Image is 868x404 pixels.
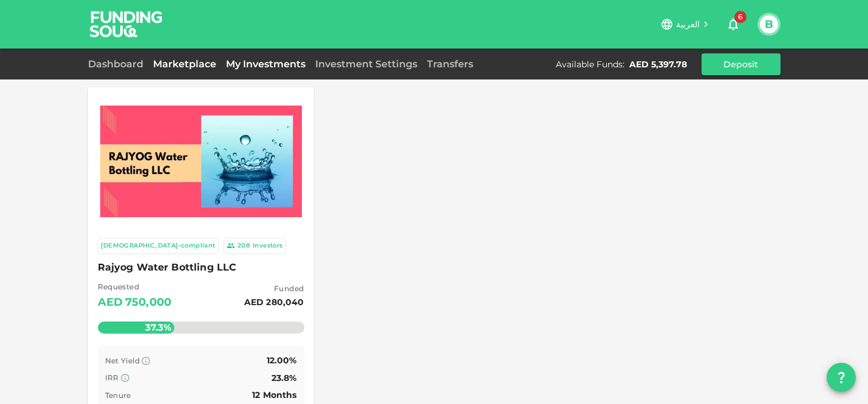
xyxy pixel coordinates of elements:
[100,106,302,217] img: Marketplace Logo
[105,391,131,400] span: Tenure
[310,58,422,70] a: Investment Settings
[101,241,216,251] div: [DEMOGRAPHIC_DATA]-compliant
[721,12,745,36] button: 6
[734,11,747,23] span: 6
[105,356,140,365] span: Net Yield
[272,372,297,383] span: 23.8%
[244,283,304,295] span: Funded
[556,58,624,70] div: Available Funds :
[148,58,221,70] a: Marketplace
[221,58,310,70] a: My Investments
[98,259,304,276] span: Rajyog Water Bottling LLC
[827,363,856,392] button: question
[98,281,172,293] span: Requested
[267,355,297,366] span: 12.00%
[253,241,283,251] div: Investors
[88,58,148,70] a: Dashboard
[629,58,687,70] div: AED 5,397.78
[238,241,250,251] div: 208
[422,58,478,70] a: Transfers
[105,373,119,382] span: IRR
[702,53,781,75] button: Deposit
[760,15,778,33] button: B
[252,389,296,400] span: 12 Months
[676,19,700,30] span: العربية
